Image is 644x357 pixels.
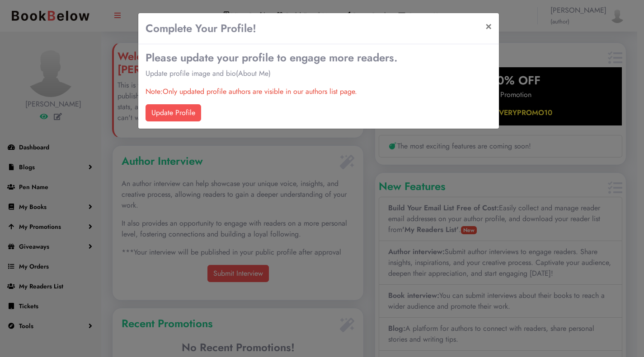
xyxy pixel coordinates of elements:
h4: Please update your profile to engage more readers. [146,51,492,65]
p: Note:Only updated profile authors are visible in our authors list page. [146,86,492,97]
a: Update Profile [146,104,201,121]
h4: Complete Your Profile! [146,20,256,37]
button: × [478,13,499,38]
p: Update profile image and bio(About Me) [146,68,492,79]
